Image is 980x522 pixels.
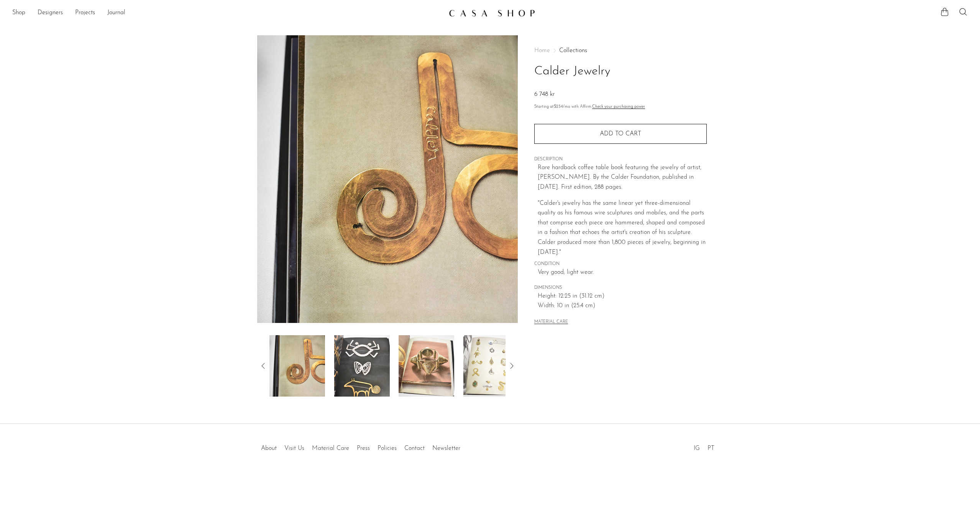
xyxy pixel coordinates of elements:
a: PT [708,445,714,451]
span: $234 [554,105,563,109]
a: About [261,445,277,451]
a: Projects [75,8,95,18]
span: Height: 12.25 in (31.12 cm) [538,291,707,301]
a: Designers [38,8,63,18]
span: 6 748 kr [534,91,555,97]
a: Shop [12,8,25,18]
span: Home [534,48,550,54]
a: Contact [404,445,425,451]
a: Visit Us [284,445,304,451]
img: Calder Jewelry [463,335,519,397]
a: Press [357,445,370,451]
span: Add to cart [600,131,641,137]
a: IG [694,445,700,451]
h1: Calder Jewelry [534,62,707,81]
a: Material Care [312,445,349,451]
span: CONDITION [534,261,707,268]
p: Starting at /mo with Affirm. [534,104,707,110]
img: Calder Jewelry [334,335,389,397]
img: Calder Jewelry [269,335,325,397]
ul: Social Medias [690,439,718,454]
a: Check your purchasing power - Learn more about Affirm Financing (opens in modal) [592,105,645,109]
span: Width: 10 in (25.4 cm) [538,301,707,311]
ul: Quick links [257,439,464,454]
p: Rare hardback coffee table book featuring the jewelry of artist, [PERSON_NAME]. By the Calder Fou... [538,163,707,193]
a: Journal [107,8,125,18]
span: DESCRIPTION [534,156,707,163]
a: Policies [378,445,397,451]
a: Collections [559,48,587,54]
button: MATERIAL CARE [534,319,568,325]
span: Very good; light wear. [538,268,707,278]
ul: NEW HEADER MENU [12,7,443,20]
nav: Desktop navigation [12,7,443,20]
img: Calder Jewelry [399,335,454,397]
span: DIMENSIONS [534,285,707,291]
nav: Breadcrumbs [534,48,707,54]
button: Add to cart [534,124,707,144]
img: Calder Jewelry [257,35,518,323]
p: "Calder's jewelry has the same linear yet three-dimensional quality as his famous wire sculptures... [538,199,707,258]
